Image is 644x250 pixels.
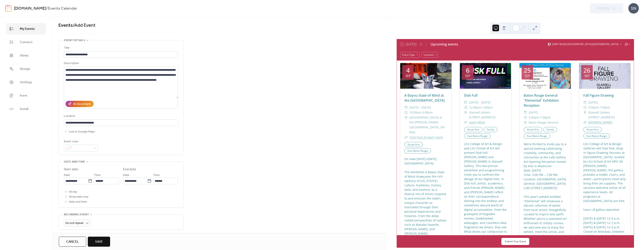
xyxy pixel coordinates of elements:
span: Views [20,53,29,58]
a: [DOMAIN_NAME] [14,5,46,13]
span: / Add Event [73,21,96,30]
div: ​ [464,100,467,105]
b: Events Calendar [48,5,77,13]
a: Disk Full [464,93,477,98]
div: ​ [583,100,587,105]
span: Date [123,173,129,178]
button: Save [88,237,110,247]
div: Location [64,114,177,119]
div: Sep [465,74,470,77]
span: 5:00pm [529,115,539,120]
a: Connect [6,37,46,48]
div: ​ [404,115,408,120]
span: Install [20,107,28,112]
span: 7:00pm [600,105,610,110]
a: Settings [6,77,46,88]
span: Settings [20,80,32,85]
div: ​ [583,105,587,110]
span: 5:00pm [422,110,433,115]
a: [DOMAIN_NAME] [588,120,612,124]
div: ​ [464,105,467,110]
div: Title [64,45,177,51]
div: End date [123,167,136,172]
span: Baton Rouge General [529,120,558,125]
div: Sep [405,74,411,77]
div: ​ [583,120,587,125]
a: Fall Figure Drawing [583,93,614,98]
a: Events [58,21,73,30]
div: ​ [404,105,408,110]
a: Views [6,50,46,61]
div: Start date [64,167,78,172]
span: Cancel [66,239,79,244]
span: (GMT-06:00) [GEOGRAPHIC_DATA]/[GEOGRAPHIC_DATA] [552,43,619,45]
span: 10:00am [409,110,421,115]
div: AI Assistant [73,102,91,107]
span: Date [64,173,70,178]
button: AI Assistant [65,101,94,107]
span: Date and time [64,159,85,164]
span: My Events [20,27,35,32]
div: 26 [583,67,590,73]
span: Design [20,67,30,72]
span: [GEOGRAPHIC_DATA] at the [PERSON_NAME][GEOGRAPHIC_DATA], 5th floor [409,115,447,135]
span: Save [95,239,103,244]
div: 6 [466,67,469,73]
b: / [46,5,48,13]
a: Install [6,103,46,115]
span: Glassell Gallery [STREET_ADDRESS] [469,110,507,120]
div: Sep [525,74,530,77]
span: Time [153,173,160,178]
div: Upcoming events [431,42,458,47]
div: ​ [464,120,467,125]
div: Baton Rouge General "Elemental" Exhibition Reception [519,93,571,108]
button: Cancel [59,237,86,247]
span: Show date only [69,194,88,199]
span: Glassell Gallery [STREET_ADDRESS] [588,110,626,120]
img: logo [5,5,11,12]
span: Form [20,93,27,98]
span: 5:00pm [588,105,599,110]
div: 25 [524,67,531,73]
span: Time [94,173,101,178]
span: [DATE] - [DATE] [469,100,491,105]
div: ​ [524,115,527,120]
span: [DATE] [529,110,538,115]
span: Do not repeat [65,220,83,226]
button: Submit Your Event [501,238,529,245]
div: Sep [584,74,590,77]
span: Connect [20,40,33,45]
span: - [539,115,540,120]
span: Event details [64,38,85,43]
div: ​ [464,110,467,115]
div: ​ [583,110,587,115]
span: - [481,105,482,110]
div: ​ [524,120,527,125]
span: - [599,105,600,110]
div: Description [64,61,177,66]
span: [DATE] - [DATE] [409,105,431,110]
a: A Bayou State of Mind at the [GEOGRAPHIC_DATA] [404,93,445,103]
a: My Events [6,23,46,34]
span: - [421,110,422,115]
div: ​ [524,110,527,115]
div: ​ [404,135,408,140]
a: Form [6,90,46,101]
div: Event color [64,139,97,144]
a: Learn More [469,120,485,124]
span: 7:00pm [540,115,551,120]
span: Hide end time [69,199,87,205]
span: 1:00pm [482,105,493,110]
span: All day [69,189,77,194]
span: Recurring event [64,212,89,217]
a: Design [6,63,46,74]
div: ​ [404,110,408,115]
div: 4 [406,67,410,73]
a: Click here to learn more [409,135,443,139]
span: Link to Google Maps [69,129,95,134]
div: SN [628,3,639,14]
span: [DATE] [588,100,598,105]
span: 12:00pm [469,105,481,110]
